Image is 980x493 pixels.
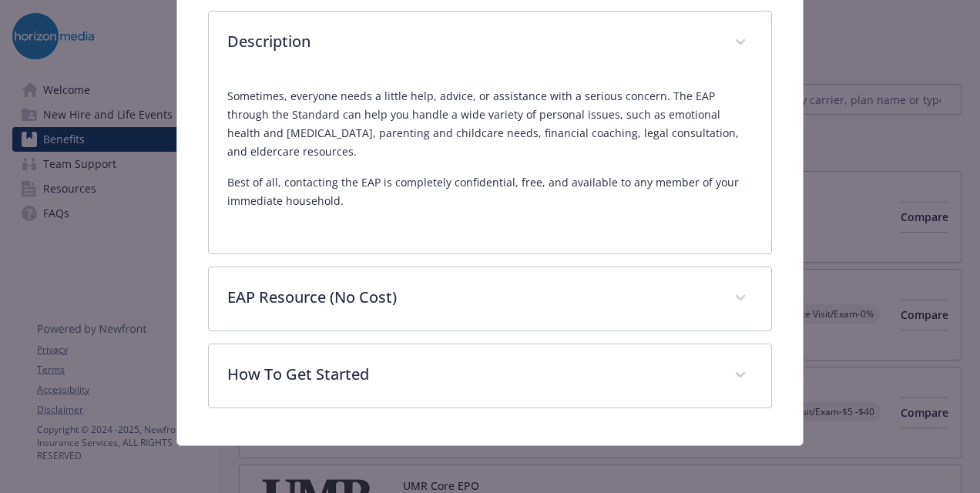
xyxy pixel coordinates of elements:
[209,75,771,253] div: Description
[227,30,716,53] p: Description
[209,344,771,407] div: How To Get Started
[227,363,716,386] p: How To Get Started
[209,12,771,75] div: Description
[227,173,753,210] p: Best of all, contacting the EAP is completely confidential, free, and available to any member of ...
[209,267,771,330] div: EAP Resource (No Cost)
[227,87,753,161] p: Sometimes, everyone needs a little help, advice, or assistance with a serious concern. The EAP th...
[227,286,716,309] p: EAP Resource (No Cost)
